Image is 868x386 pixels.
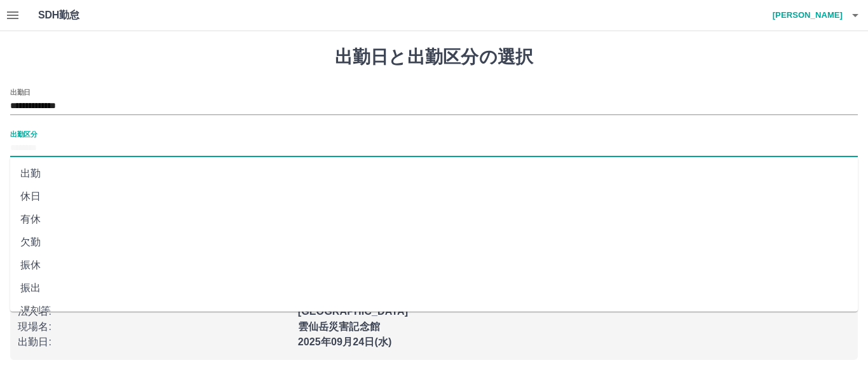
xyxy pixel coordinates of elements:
[18,319,290,334] p: 現場名 :
[298,336,392,347] b: 2025年09月24日(水)
[10,277,858,300] li: 振出
[10,208,858,231] li: 有休
[10,231,858,254] li: 欠勤
[10,46,858,68] h1: 出勤日と出勤区分の選択
[10,185,858,208] li: 休日
[10,254,858,277] li: 振休
[18,334,290,350] p: 出勤日 :
[10,129,37,139] label: 出勤区分
[10,87,31,97] label: 出勤日
[298,321,380,332] b: 雲仙岳災害記念館
[10,300,858,322] li: 遅刻等
[10,162,858,185] li: 出勤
